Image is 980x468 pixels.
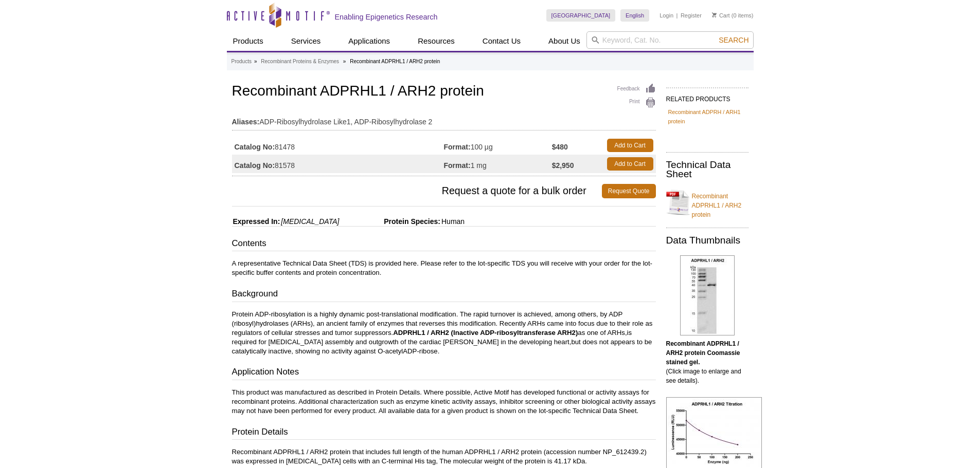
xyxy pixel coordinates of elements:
a: Recombinant ADPRHL1 / ARH2 protein [666,185,749,219]
li: » [254,59,257,64]
h1: Recombinant ADPRHL1 / ARH2 protein [232,83,656,101]
a: Feedback [617,83,656,95]
a: Add to Cart [607,139,653,152]
a: Resources [412,31,461,51]
td: ADP-Ribosylhydrolase Like1, ADP-Ribosylhydrolase 2 [232,111,656,127]
a: Login [660,12,673,19]
a: Contact Us [476,31,527,51]
button: Search [716,35,752,45]
td: 81578 [232,155,444,173]
a: Applications [342,31,396,51]
strong: Format: [444,161,471,170]
a: English [620,9,649,22]
p: (Click image to enlarge and see details). [666,339,749,385]
a: Request Quote [602,184,656,198]
h2: Data Thumbnails [666,236,749,245]
strong: $480 [552,142,568,152]
strong: Aliases: [232,117,260,126]
span: Expressed In: [232,217,280,226]
h2: Enabling Epigenetics Research [335,12,438,22]
li: Recombinant ADPRHL1 / ARH2 protein [350,59,440,64]
a: [GEOGRAPHIC_DATA] [546,9,616,22]
li: » [343,59,346,64]
p: Protein ADP-ribosylation is a highly dynamic post-translational modification. The rapid turnover ... [232,310,656,356]
h2: Technical Data Sheet [666,160,749,179]
a: Cart [712,12,730,19]
a: Recombinant Proteins & Enzymes [261,57,339,66]
td: 1 mg [444,155,552,173]
p: This product was manufactured as described in Protein Details. Where possible, Active Motif has d... [232,388,656,416]
strong: Catalog No: [235,161,275,170]
span: Request a quote for a bulk order [232,184,602,198]
h3: Protein Details [232,426,656,440]
span: Protein Species: [341,217,440,226]
a: Print [617,97,656,108]
img: Your Cart [712,12,717,17]
i: [MEDICAL_DATA] [281,217,339,226]
strong: $2,950 [552,161,574,170]
a: Products [231,57,252,66]
a: About Us [542,31,586,51]
a: Register [681,12,702,19]
img: Recombinant ADPRHL1 / ARH2 protein Coomassie gel [680,255,735,335]
td: 100 µg [444,136,552,155]
td: 81478 [232,136,444,155]
b: Recombinant ADPRHL1 / ARH2 protein Coomassie stained gel. [666,340,740,366]
span: Human [440,217,465,226]
h3: Background [232,288,656,302]
li: | [676,9,678,22]
li: (0 items) [712,9,754,22]
strong: ADPRHL1 / ARH2 (Inactive ADP-ribosyltransferase ARH2) [393,329,578,336]
a: Services [285,31,327,51]
span: Search [719,36,749,44]
h2: RELATED PRODUCTS [666,87,749,106]
a: Add to Cart [607,157,653,171]
strong: Format: [444,142,471,152]
a: Recombinant ADPRH / ARH1 protein [668,107,746,126]
input: Keyword, Cat. No. [586,31,754,49]
h3: Application Notes [232,366,656,380]
p: A representative Technical Data Sheet (TDS) is provided here. Please refer to the lot-specific TD... [232,259,656,277]
h3: Contents [232,237,656,252]
p: Recombinant ADPRHL1 / ARH2 protein that includes full length of the human ADPRHL1 / ARH2 protein ... [232,447,656,466]
strong: Catalog No: [235,142,275,152]
a: Products [227,31,270,51]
